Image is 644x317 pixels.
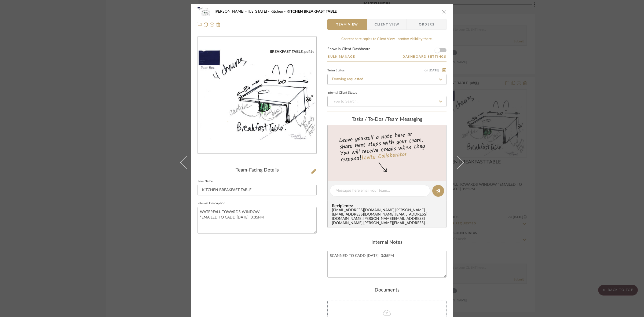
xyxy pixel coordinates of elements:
[352,117,387,122] span: Tasks / To-Dos /
[270,10,287,13] span: Kitchen
[327,117,447,123] div: team Messaging
[270,49,314,54] div: BREAKFAST TABLE .pdf
[215,10,270,13] span: [PERSON_NAME] - [US_STATE]
[327,287,447,293] div: Documents
[332,203,444,208] span: Recipients:
[327,74,447,85] input: Type to Search…
[197,167,317,173] div: Team-Facing Details
[336,19,358,30] span: Team View
[413,19,440,30] span: Orders
[375,19,399,30] span: Client View
[327,37,447,42] div: Content here copies to Client View - confirm visibility there.
[361,150,407,163] a: Invite Collaborator
[198,49,316,141] img: 20010b21-5309-4eb1-bf68-464cf8f448e6_436x436.jpg
[402,54,447,59] button: Dashboard Settings
[327,240,447,246] div: Internal Notes
[287,10,337,13] span: KITCHEN BREAKFAST TABLE
[197,180,213,183] label: Item Name
[216,23,221,27] img: Remove from project
[425,69,428,72] span: on
[198,49,316,141] div: 0
[327,69,345,72] div: Team Status
[327,92,357,94] div: Internal Client Status
[332,208,444,225] div: [EMAIL_ADDRESS][DOMAIN_NAME] , [PERSON_NAME][EMAIL_ADDRESS][DOMAIN_NAME] , [EMAIL_ADDRESS][DOMAIN...
[327,54,356,59] button: Bulk Manage
[327,96,447,107] input: Type to Search…
[327,129,447,165] div: Leave yourself a note here or share next steps with your team. You will receive emails when they ...
[197,185,317,195] input: Enter Item Name
[428,68,440,72] span: [DATE]
[197,6,210,17] img: 20010b21-5309-4eb1-bf68-464cf8f448e6_48x40.jpg
[442,9,447,14] button: close
[197,202,225,205] label: Internal Description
